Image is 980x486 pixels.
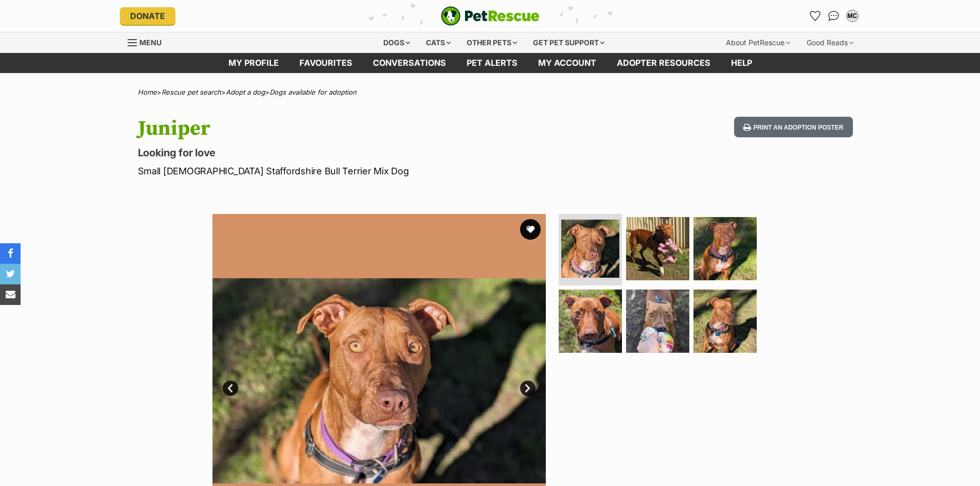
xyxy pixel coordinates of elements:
div: Dogs [376,32,417,53]
div: MC [847,11,858,21]
button: My account [844,8,861,24]
div: About PetRescue [719,32,797,53]
ul: Account quick links [807,8,861,24]
img: Photo of Juniper [693,290,757,353]
a: Favourites [289,53,363,73]
p: Looking for love [138,146,573,160]
a: Favourites [807,8,824,24]
a: conversations [363,53,456,73]
img: Photo of Juniper [626,217,689,280]
button: Print an adoption poster [734,117,852,138]
a: Conversations [826,8,842,24]
a: Rescue pet search [162,88,221,96]
img: logo-e224e6f780fb5917bec1dbf3a21bbac754714ae5b6737aabdf751b685950b380.svg [441,6,540,26]
a: Dogs available for adoption [270,88,357,96]
p: Small [DEMOGRAPHIC_DATA] Staffordshire Bull Terrier Mix Dog [138,164,573,178]
button: favourite [520,219,541,240]
div: Other pets [459,32,524,53]
a: Prev [223,381,238,396]
div: Cats [419,32,458,53]
h1: Juniper [138,117,573,140]
a: Pet alerts [456,53,528,73]
img: Photo of Juniper [561,220,619,278]
span: Menu [139,38,162,47]
a: Next [520,381,536,396]
a: Adopt a dog [226,88,265,96]
a: Adopter resources [607,53,721,73]
img: chat-41dd97257d64d25036548639549fe6c8038ab92f7586957e7f3b1b290dea8141.svg [828,11,839,21]
img: Photo of Juniper [626,290,689,353]
div: > > > [112,88,868,96]
div: Good Reads [799,32,861,53]
a: PetRescue [441,6,540,26]
a: Help [721,53,762,73]
a: My profile [218,53,289,73]
img: Photo of Juniper [693,217,757,280]
img: Photo of Juniper [559,290,622,353]
a: My account [528,53,607,73]
div: Get pet support [526,32,612,53]
a: Menu [128,32,169,51]
a: Home [138,88,157,96]
a: Donate [120,7,175,25]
